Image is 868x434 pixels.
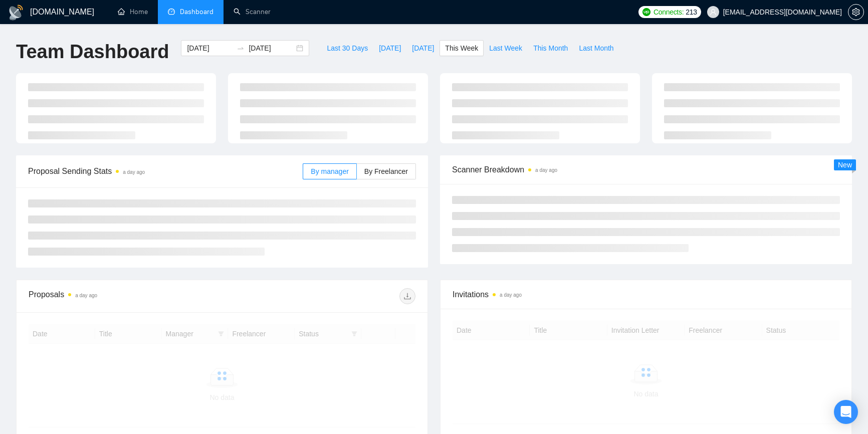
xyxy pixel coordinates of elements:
[75,293,97,298] time: a day ago
[234,8,271,16] a: searchScanner
[168,8,175,15] span: dashboard
[28,165,303,177] span: Proposal Sending Stats
[533,43,568,54] span: This Month
[16,40,169,64] h1: Team Dashboard
[440,40,484,56] button: This Week
[484,40,528,56] button: Last Week
[249,43,294,54] input: End date
[237,44,245,52] span: swap-right
[528,40,573,56] button: This Month
[848,4,864,20] button: setting
[573,40,619,56] button: Last Month
[489,43,522,54] span: Last Week
[321,40,373,56] button: Last 30 Days
[412,43,434,54] span: [DATE]
[834,400,858,424] div: Open Intercom Messenger
[535,167,557,173] time: a day ago
[686,7,697,18] span: 213
[123,169,145,175] time: a day ago
[327,43,368,54] span: Last 30 Days
[237,44,245,52] span: to
[8,5,24,21] img: logo
[118,8,148,16] a: homeHome
[445,43,478,54] span: This Week
[838,161,852,169] span: New
[379,43,401,54] span: [DATE]
[848,8,864,16] a: setting
[373,40,406,56] button: [DATE]
[187,43,233,54] input: Start date
[406,40,440,56] button: [DATE]
[311,167,348,175] span: By manager
[452,163,840,176] span: Scanner Breakdown
[500,292,522,298] time: a day ago
[453,288,839,301] span: Invitations
[848,8,863,16] span: setting
[29,288,222,304] div: Proposals
[642,8,650,16] img: upwork-logo.png
[180,8,213,16] span: Dashboard
[364,167,408,175] span: By Freelancer
[654,7,684,18] span: Connects:
[710,9,717,16] span: user
[579,43,613,54] span: Last Month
